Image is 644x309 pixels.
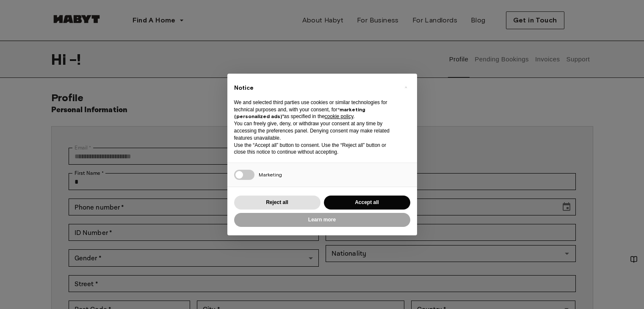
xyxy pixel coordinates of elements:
[234,120,397,141] p: You can freely give, deny, or withdraw your consent at any time by accessing the preferences pane...
[234,213,410,227] button: Learn more
[259,171,282,178] span: Marketing
[234,142,397,156] p: Use the “Accept all” button to consent. Use the “Reject all” button or close this notice to conti...
[234,84,397,92] h2: Notice
[234,99,397,120] p: We and selected third parties use cookies or similar technologies for technical purposes and, wit...
[234,196,321,210] button: Reject all
[325,113,354,119] a: cookie policy
[404,82,407,92] span: ×
[399,80,413,94] button: Close this notice
[234,106,365,120] strong: “marketing (personalized ads)”
[324,196,410,210] button: Accept all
